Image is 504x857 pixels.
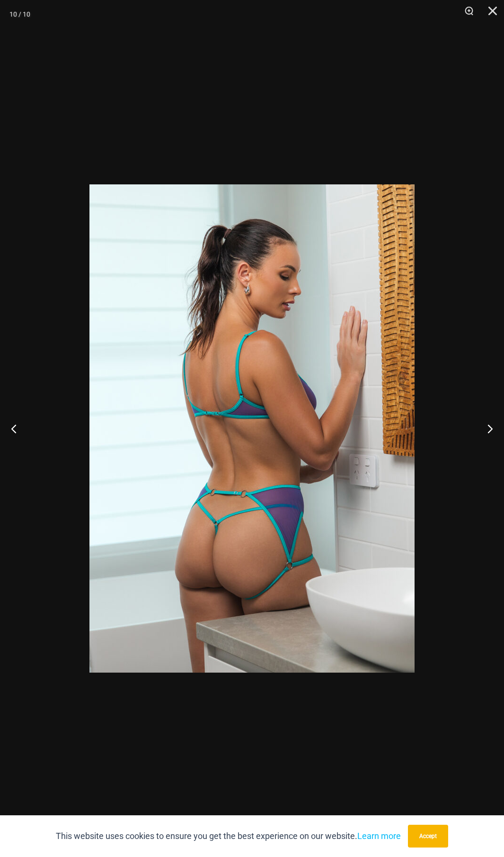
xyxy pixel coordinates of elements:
[469,405,504,452] button: Next
[56,829,401,843] p: This website uses cookies to ensure you get the best experience on our website.
[89,184,415,673] img: Dangers Kiss Violet Seas 1060 Bra 611 Micro 1760 Garter 03
[357,831,401,841] a: Learn more
[9,7,30,21] div: 10 / 10
[408,825,448,848] button: Accept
